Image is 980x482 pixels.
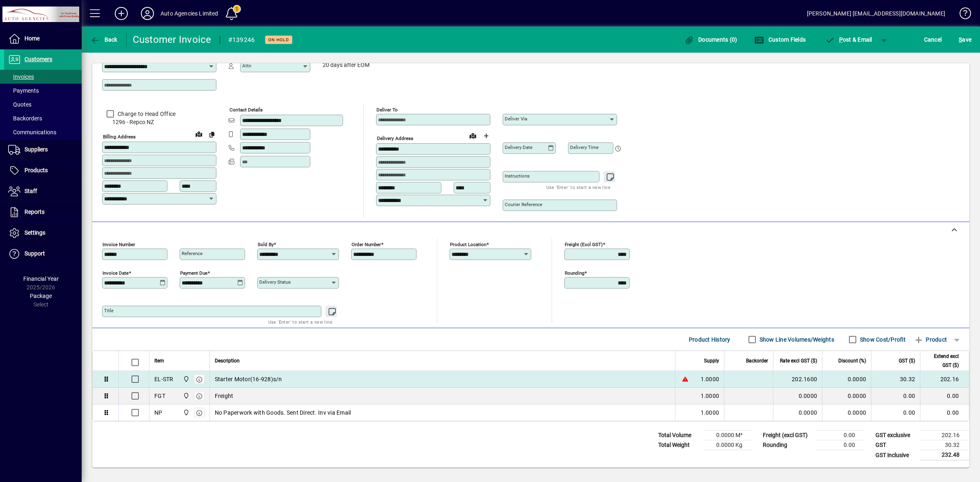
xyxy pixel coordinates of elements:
[23,275,59,282] span: Financial Year
[268,37,289,42] span: On hold
[108,6,134,21] button: Add
[4,84,82,98] a: Payments
[88,32,120,47] button: Back
[778,375,817,383] div: 202.1600
[4,98,82,111] a: Quotes
[104,308,114,313] mat-label: Title
[4,111,82,125] a: Backorders
[24,250,45,257] span: Support
[703,431,752,440] td: 0.0000 M³
[778,409,817,417] div: 0.0000
[758,335,834,344] label: Show Line Volumes/Weights
[816,431,865,440] td: 0.00
[8,73,34,80] span: Invoices
[24,146,48,153] span: Suppliers
[215,356,240,365] span: Description
[825,36,872,43] span: ost & Email
[24,229,45,236] span: Settings
[4,223,82,243] a: Settings
[24,35,40,42] span: Home
[268,317,332,327] mat-hint: Use 'Enter' to start a new line
[920,450,969,460] td: 232.48
[654,431,703,440] td: Total Volume
[759,440,816,450] td: Rounding
[479,129,492,142] button: Choose address
[910,332,951,347] button: Product
[914,333,947,346] span: Product
[871,431,920,440] td: GST exclusive
[24,56,52,62] span: Customers
[90,36,118,43] span: Back
[154,392,165,400] div: FGT
[704,356,719,365] span: Supply
[352,242,381,247] mat-label: Order number
[102,118,216,127] span: 1296 - Repco NZ
[899,356,915,365] span: GST ($)
[920,388,969,404] td: 0.00
[160,7,218,20] div: Auto Agencies Limited
[4,125,82,139] a: Communications
[154,356,164,365] span: Item
[654,440,703,450] td: Total Weight
[8,87,39,94] span: Payments
[682,32,739,47] button: Documents (0)
[920,431,969,440] td: 202.16
[821,32,876,47] button: Post & Email
[82,32,127,47] app-page-header-button: Back
[102,242,135,247] mat-label: Invoice number
[816,440,865,450] td: 0.00
[546,182,610,192] mat-hint: Use 'Enter' to start a new line
[505,116,527,122] mat-label: Deliver via
[450,242,486,247] mat-label: Product location
[701,392,719,400] span: 1.0000
[133,33,212,46] div: Customer Invoice
[181,391,190,400] span: Rangiora
[920,440,969,450] td: 30.32
[565,270,584,276] mat-label: Rounding
[180,270,207,276] mat-label: Payment due
[959,36,962,43] span: S
[154,375,174,383] div: EL-STR
[838,356,866,365] span: Discount (%)
[24,209,45,215] span: Reports
[8,101,31,108] span: Quotes
[822,371,871,388] td: 0.0000
[959,33,971,46] span: ave
[780,356,817,365] span: Rate excl GST ($)
[924,33,942,46] span: Cancel
[181,375,190,384] span: Rangiora
[8,115,42,122] span: Backorders
[684,36,737,43] span: Documents (0)
[822,388,871,404] td: 0.0000
[920,371,969,388] td: 202.16
[871,388,920,404] td: 0.00
[807,7,945,20] div: [PERSON_NAME] [EMAIL_ADDRESS][DOMAIN_NAME]
[259,279,291,285] mat-label: Delivery status
[4,244,82,264] a: Support
[4,181,82,202] a: Staff
[505,173,530,179] mat-label: Instructions
[957,32,973,47] button: Save
[505,144,532,150] mat-label: Delivery date
[205,128,218,141] button: Copy to Delivery address
[778,392,817,400] div: 0.0000
[4,70,82,84] a: Invoices
[4,202,82,222] a: Reports
[689,333,731,346] span: Product History
[242,63,251,69] mat-label: Attn
[466,129,479,142] a: View on map
[24,167,48,173] span: Products
[686,332,734,347] button: Product History
[839,36,843,43] span: P
[953,2,970,28] a: Knowledge Base
[701,409,719,417] span: 1.0000
[822,404,871,421] td: 0.0000
[102,270,129,276] mat-label: Invoice date
[920,404,969,421] td: 0.00
[134,6,160,21] button: Profile
[154,409,163,417] div: NP
[215,409,351,417] span: No Paperwork with Goods. Sent Direct. Inv via Email
[871,450,920,460] td: GST inclusive
[871,404,920,421] td: 0.00
[701,375,719,383] span: 1.0000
